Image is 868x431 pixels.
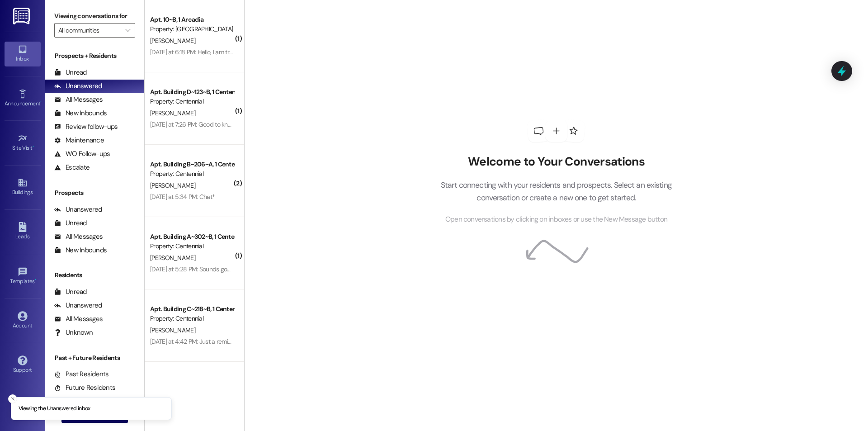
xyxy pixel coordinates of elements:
span: [PERSON_NAME] [150,326,195,334]
div: Prospects [45,188,144,198]
h2: Welcome to Your Conversations [427,155,685,169]
div: Maintenance [54,136,104,145]
div: Past Residents [54,369,109,379]
div: Property: Centennial [150,97,234,106]
div: Apt. Building A~302~B, 1 Centennial [150,232,234,242]
div: [DATE] at 5:28 PM: Sounds good [150,265,234,273]
div: [DATE] at 5:34 PM: Chat* [150,193,215,201]
div: Property: Centennial [150,314,234,323]
div: WO Follow-ups [54,149,110,159]
span: • [40,99,42,105]
div: Unread [54,287,87,297]
div: Property: Centennial [150,242,234,251]
button: Close toast [8,394,17,403]
span: • [33,143,34,150]
a: Support [5,353,41,377]
label: Viewing conversations for [54,9,135,23]
div: Future Residents [54,383,115,393]
div: Unread [54,218,87,228]
span: Open conversations by clicking on inboxes or use the New Message button [445,214,667,225]
div: Apt. Building B~206~A, 1 Centennial [150,160,234,169]
div: All Messages [54,232,103,242]
div: Escalate [54,163,90,172]
img: ResiDesk Logo [13,8,32,24]
p: Start connecting with your residents and prospects. Select an existing conversation or create a n... [427,179,685,204]
span: [PERSON_NAME] [150,37,195,45]
div: [DATE] at 4:42 PM: Just a reminder that if you are transferring unit everything must be clean, mo... [150,337,696,346]
i:  [125,27,130,34]
div: Apt. Building D~123~B, 1 Centennial [150,87,234,97]
div: Unanswered [54,81,102,91]
div: Property: Centennial [150,169,234,179]
div: Unanswered [54,205,102,214]
div: Residents [45,270,144,280]
span: [PERSON_NAME] [150,109,195,117]
div: Unknown [54,328,93,337]
p: Viewing the Unanswered inbox [19,405,90,413]
a: Inbox [5,42,41,66]
div: Review follow-ups [54,122,118,132]
div: Unread [54,68,87,77]
span: • [35,277,36,283]
a: Site Visit • [5,131,41,155]
a: Leads [5,219,41,244]
div: Property: [GEOGRAPHIC_DATA] [150,24,234,34]
div: New Inbounds [54,109,107,118]
div: Apt. Building C~218~B, 1 Centennial [150,304,234,314]
div: [DATE] at 7:26 PM: Good to know, do you have specific days from the girls of when they are moving... [150,120,498,128]
input: All communities [58,23,121,38]
div: Apt. 10~B, 1 Arcadia [150,15,234,24]
a: Account [5,308,41,333]
div: All Messages [54,95,103,104]
div: All Messages [54,314,103,324]
div: New Inbounds [54,246,107,255]
div: Prospects + Residents [45,51,144,61]
a: Buildings [5,175,41,199]
span: [PERSON_NAME] [150,254,195,262]
div: Past + Future Residents [45,353,144,363]
div: Unanswered [54,301,102,310]
a: Templates • [5,264,41,289]
span: [PERSON_NAME] [150,181,195,189]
